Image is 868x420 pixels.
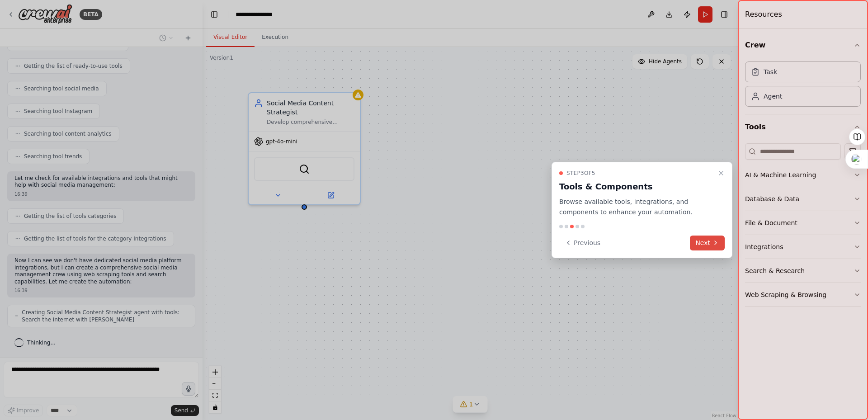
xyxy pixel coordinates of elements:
p: Browse available tools, integrations, and components to enhance your automation. [559,197,714,217]
button: Hide left sidebar [208,8,221,21]
button: Close walkthrough [716,168,726,179]
h3: Tools & Components [559,180,714,193]
span: Step 3 of 5 [566,170,595,177]
button: Next [690,236,725,250]
button: Previous [559,236,606,250]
